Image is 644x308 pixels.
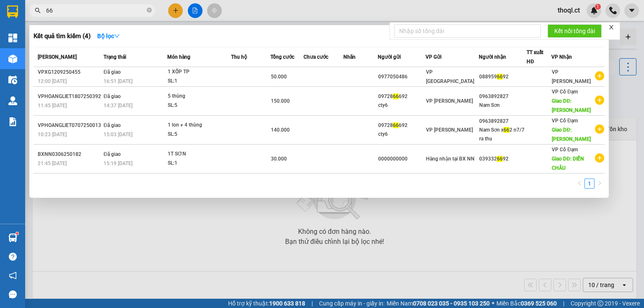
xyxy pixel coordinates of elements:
span: VP [PERSON_NAME] [552,69,591,84]
span: left [577,181,582,186]
button: Bộ lọcdown [91,29,127,43]
span: down [114,33,120,39]
li: 1 [584,179,595,189]
div: VPHOANGLIET0707250013 [38,121,101,130]
div: cty6 [378,101,425,110]
sup: 1 [16,232,18,235]
span: Đã giao [104,122,121,128]
div: VPXG1209250455 [38,68,101,77]
span: plus-circle [595,124,604,134]
span: Người nhận [479,54,506,60]
button: left [574,179,584,189]
button: right [595,179,605,189]
div: Nam Sơn [479,101,526,110]
span: Thu hộ [231,54,247,60]
span: VP [PERSON_NAME] [426,98,473,104]
div: 088959 92 [479,72,526,81]
li: Next Page [595,179,605,189]
span: Hàng nhận tại BX NN [426,156,475,162]
span: search [35,8,41,13]
li: Previous Page [574,179,584,189]
span: 15:03 [DATE] [104,132,132,137]
div: SL: 1 [168,77,231,86]
span: Nhãn [343,54,356,60]
span: right [597,181,602,186]
div: BXNN0306250182 [38,150,101,159]
img: warehouse-icon [8,54,17,63]
span: 15:19 [DATE] [104,160,132,166]
span: 11:45 [DATE] [38,103,67,109]
img: warehouse-icon [8,96,17,105]
img: dashboard-icon [8,34,17,42]
span: Giao DĐ: [PERSON_NAME] [552,98,591,113]
span: 30.000 [271,156,287,162]
span: 12:00 [DATE] [38,78,67,84]
span: Tổng cước [270,54,294,60]
span: Đã giao [104,93,121,99]
span: TT xuất HĐ [527,49,543,65]
div: SL: 1 [168,159,231,168]
span: VP Gửi [426,54,441,60]
div: 1T SƠN [168,150,231,159]
span: 16:51 [DATE] [104,78,132,84]
div: 0963892827 [479,117,526,126]
span: question-circle [9,253,17,261]
span: VP Cổ Đạm [552,118,578,124]
div: 0977050486 [378,72,425,81]
span: 66 [393,122,399,128]
span: plus-circle [595,153,604,163]
span: 10:23 [DATE] [38,132,67,137]
div: cty6 [378,130,425,139]
span: plus-circle [595,96,604,105]
span: 66 [497,156,503,162]
img: solution-icon [8,117,17,126]
span: message [9,290,17,298]
div: 039332 92 [479,155,526,163]
span: 66 [393,93,399,99]
div: 0000000000 [378,155,425,163]
button: Kết nối tổng đài [548,24,602,38]
span: 50.000 [271,74,287,80]
input: Tìm tên, số ĐT hoặc mã đơn [46,6,145,15]
span: plus-circle [595,71,604,80]
span: 150.000 [271,98,290,104]
span: Giao DĐ: DIỄN CHÂU [552,156,584,171]
a: 1 [585,179,594,188]
span: VP [PERSON_NAME] [426,127,473,133]
span: VP Cổ Đạm [552,147,578,153]
span: Kết nối tổng đài [554,26,595,36]
span: Người gửi [378,54,401,60]
span: notification [9,272,17,280]
span: 14:37 [DATE] [104,103,132,109]
div: Nam Sơn x 2 n7/7 ra thu [479,126,526,143]
img: warehouse-icon [8,75,17,84]
span: 66 [504,127,509,133]
img: warehouse-icon [8,233,17,242]
span: 140.000 [271,127,290,133]
span: 66 [497,74,503,80]
div: 09728 692 [378,121,425,130]
span: Trạng thái [104,54,126,60]
div: 5 thùng [168,92,231,101]
span: [PERSON_NAME] [38,54,77,60]
span: VP Cổ Đạm [552,89,578,95]
img: logo-vxr [7,5,18,18]
div: SL: 5 [168,130,231,139]
span: VP Nhận [551,54,572,60]
strong: Bộ lọc [97,33,120,39]
span: Đã giao [104,151,121,157]
h3: Kết quả tìm kiếm ( 4 ) [34,32,91,41]
span: Đã giao [104,69,121,75]
div: VPHOANGLIET1807250392 [38,92,101,101]
span: close-circle [147,7,152,15]
div: 09728 692 [378,92,425,101]
span: VP [GEOGRAPHIC_DATA] [426,69,474,84]
span: 21:45 [DATE] [38,160,67,166]
input: Nhập số tổng đài [394,24,541,38]
span: Chưa cước [304,54,328,60]
span: Món hàng [167,54,190,60]
div: SL: 5 [168,101,231,110]
div: 1 XỐP TP [168,67,231,77]
span: close-circle [147,8,152,13]
span: close [608,24,614,30]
